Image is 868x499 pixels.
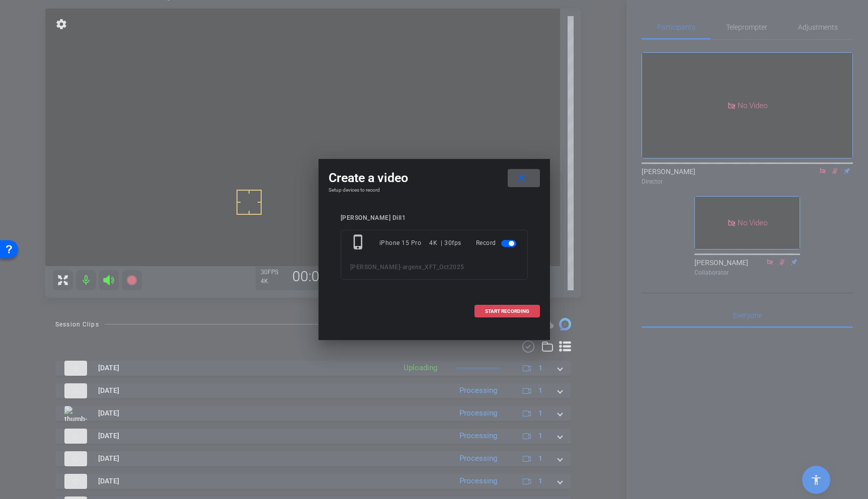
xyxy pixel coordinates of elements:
mat-icon: close [515,172,528,185]
div: 4K | 30fps [429,234,461,252]
div: Create a video [329,169,540,187]
div: iPhone 15 Pro [379,234,430,252]
mat-icon: phone_iphone [350,234,368,252]
span: START RECORDING [485,309,529,314]
h4: Setup devices to record [329,187,540,193]
span: - [400,264,403,271]
span: argenx_XFT_Oct2025 [403,264,464,271]
div: [PERSON_NAME] Dill1 [341,214,528,222]
button: START RECORDING [475,305,540,317]
div: Record [476,234,518,252]
span: [PERSON_NAME] [350,264,401,271]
